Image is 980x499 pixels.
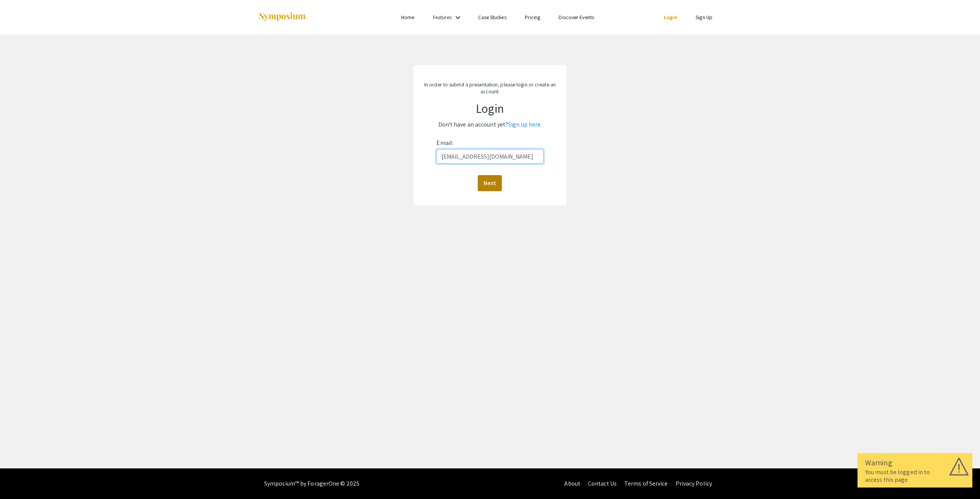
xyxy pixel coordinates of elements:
a: Pricing [525,14,541,21]
label: Email: [436,137,453,149]
div: You must be logged in to access this page. [865,468,965,484]
button: Next [478,175,502,191]
a: Features [433,14,452,21]
a: Login [664,14,678,21]
a: About [564,479,580,488]
div: Symposium™ by ForagerOne © 2025 [264,468,359,499]
p: In order to submit a presentation, please login or create an account. [423,81,557,95]
h1: Login [423,101,557,115]
a: Contact Us [588,479,617,488]
img: Symposium by ForagerOne [258,12,306,22]
mat-icon: Expand Features list [453,13,462,22]
div: Warning [865,457,965,468]
a: Sign Up [696,14,712,21]
a: Home [401,14,414,21]
a: Terms of Service [624,479,668,488]
a: Discover Events [559,14,594,21]
p: Don't have an account yet? [423,119,557,131]
a: Sign up here. [508,120,542,128]
a: Case Studies [478,14,506,21]
a: Privacy Policy [676,479,712,488]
